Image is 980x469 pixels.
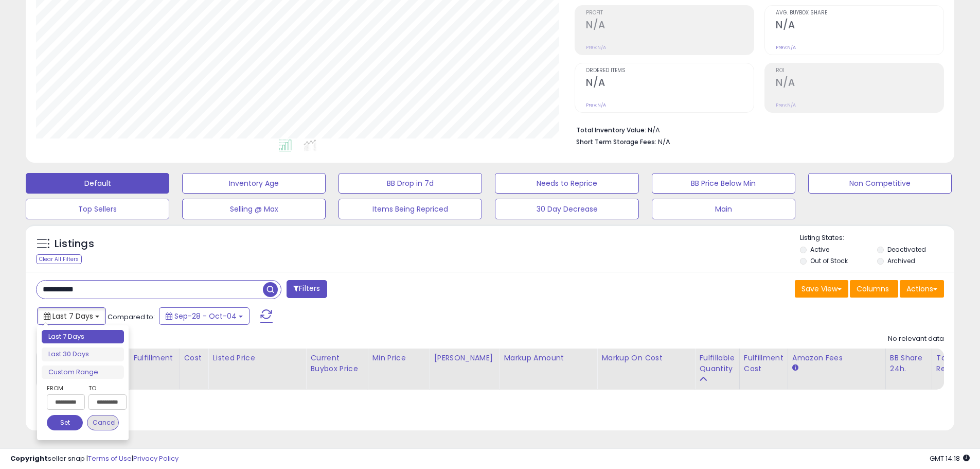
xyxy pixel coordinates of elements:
[26,173,169,194] button: Default
[576,123,936,135] li: N/A
[10,454,48,463] strong: Copyright
[182,173,326,194] button: Inventory Age
[776,19,943,33] h2: N/A
[10,454,179,464] div: seller snap | |
[776,44,796,50] small: Prev: N/A
[930,454,970,463] span: 2025-10-12 14:18 GMT
[495,199,638,219] button: 30 Day Decrease
[133,353,175,363] div: Fulfillment
[776,102,796,108] small: Prev: N/A
[133,454,179,463] a: Privacy Policy
[47,415,83,430] button: Set
[850,280,898,298] button: Columns
[87,415,119,430] button: Cancel
[338,173,482,194] button: BB Drop in 7d
[287,280,327,298] button: Filters
[795,280,848,298] button: Save View
[652,173,795,194] button: BB Price Below Min
[504,353,593,363] div: Markup Amount
[159,307,250,325] button: Sep-28 - Oct-04
[808,173,952,194] button: Non Competitive
[586,102,606,108] small: Prev: N/A
[936,353,974,374] div: Total Rev.
[212,353,301,363] div: Listed Price
[890,353,928,374] div: BB Share 24h.
[800,233,954,243] p: Listing States:
[576,126,646,134] b: Total Inventory Value:
[372,353,425,363] div: Min Price
[174,311,237,321] span: Sep-28 - Oct-04
[888,334,944,344] div: No relevant data
[108,312,155,322] span: Compared to:
[586,68,754,74] span: Ordered Items
[434,353,495,363] div: [PERSON_NAME]
[652,199,795,219] button: Main
[36,254,82,264] div: Clear All Filters
[182,199,326,219] button: Selling @ Max
[586,77,754,91] h2: N/A
[810,245,829,254] label: Active
[576,137,656,146] b: Short Term Storage Fees:
[42,330,124,344] li: Last 7 Days
[887,245,926,254] label: Deactivated
[310,353,363,374] div: Current Buybox Price
[601,353,690,363] div: Markup on Cost
[26,199,169,219] button: Top Sellers
[586,44,606,50] small: Prev: N/A
[776,77,943,91] h2: N/A
[792,353,881,363] div: Amazon Fees
[586,10,754,16] span: Profit
[184,353,204,363] div: Cost
[37,307,106,325] button: Last 7 Days
[887,256,915,265] label: Archived
[699,353,735,374] div: Fulfillable Quantity
[857,284,889,294] span: Columns
[586,19,754,33] h2: N/A
[55,237,94,251] h5: Listings
[88,454,132,463] a: Terms of Use
[597,349,695,390] th: The percentage added to the cost of goods (COGS) that forms the calculator for Min & Max prices.
[88,383,119,393] label: To
[495,173,638,194] button: Needs to Reprice
[792,363,798,373] small: Amazon Fees.
[658,137,670,147] span: N/A
[42,366,124,379] li: Custom Range
[52,311,93,321] span: Last 7 Days
[776,68,943,74] span: ROI
[744,353,783,374] div: Fulfillment Cost
[47,383,83,393] label: From
[810,256,848,265] label: Out of Stock
[776,10,943,16] span: Avg. Buybox Share
[42,348,124,361] li: Last 30 Days
[900,280,944,298] button: Actions
[338,199,482,219] button: Items Being Repriced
